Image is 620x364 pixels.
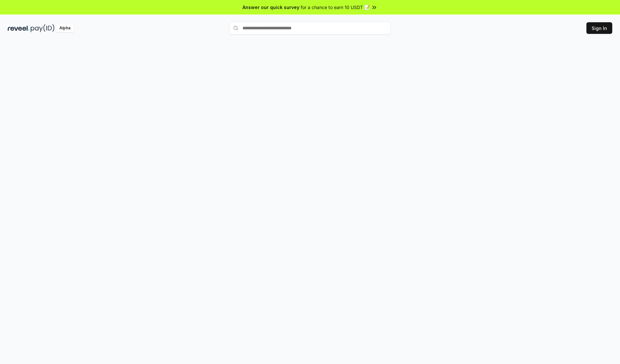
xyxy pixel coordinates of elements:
span: for a chance to earn 10 USDT 📝 [301,4,370,11]
button: Sign In [586,22,612,34]
img: pay_id [31,24,55,32]
span: Answer our quick survey [243,4,299,11]
img: reveel_dark [8,24,29,32]
div: Alpha [56,24,74,32]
